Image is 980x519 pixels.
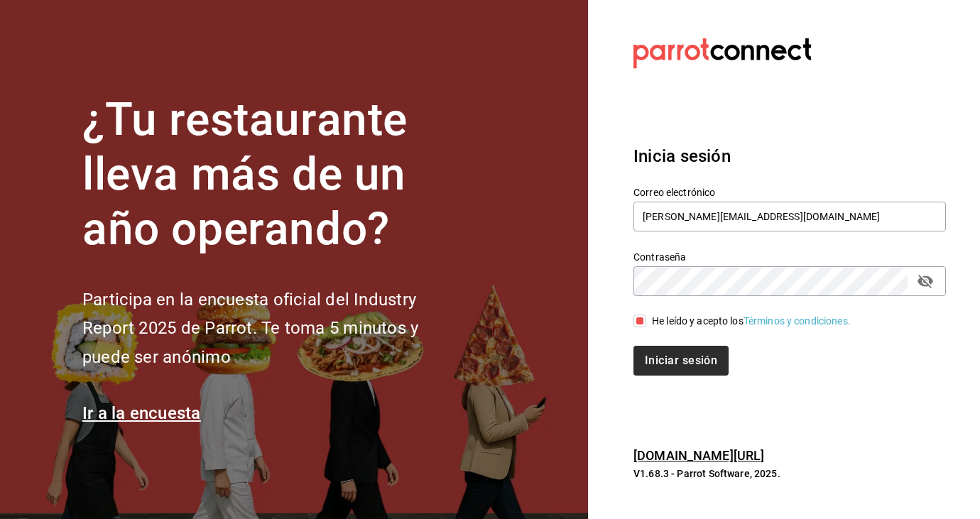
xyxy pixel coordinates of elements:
button: passwordField [913,269,937,293]
button: Iniciar sesión [633,346,729,376]
a: [DOMAIN_NAME][URL] [633,448,764,463]
a: Ir a la encuesta [82,403,201,423]
h1: ¿Tu restaurante lleva más de un año operando? [82,93,466,256]
label: Correo electrónico [633,187,946,197]
h3: Inicia sesión [633,143,946,169]
div: He leído y acepto los [652,314,851,329]
a: Términos y condiciones. [744,315,851,327]
label: Contraseña [633,252,946,262]
input: Ingresa tu correo electrónico [633,202,946,231]
h2: Participa en la encuesta oficial del Industry Report 2025 de Parrot. Te toma 5 minutos y puede se... [82,285,466,372]
p: V1.68.3 - Parrot Software, 2025. [633,466,946,481]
